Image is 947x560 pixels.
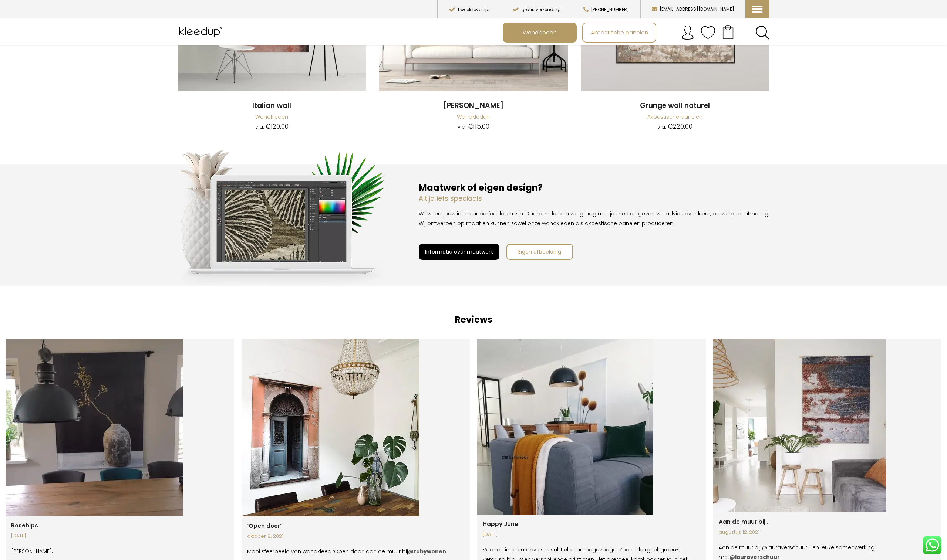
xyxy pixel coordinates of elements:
[583,23,656,42] a: Akoestische panelen
[668,122,673,131] span: €
[255,113,288,121] a: Wandkleden
[715,23,741,41] a: Your cart
[680,25,695,40] img: account.svg
[419,244,499,259] a: Informatie over maatwerk
[668,122,692,131] bdi: 220,00
[266,122,271,131] span: €
[255,123,264,130] span: v.a.
[458,123,466,130] span: v.a.
[247,547,465,556] p: Mooi sfeerbeeld van wandkleed ‘Open door’ aan de muur bij
[483,530,700,539] div: [DATE]
[379,101,568,111] a: [PERSON_NAME]
[247,532,465,541] div: oktober 8, 2021
[457,113,490,121] a: Wandkleden
[178,23,225,41] img: Kleedup
[657,123,666,130] span: v.a.
[11,531,229,541] div: [DATE]
[266,122,289,131] bdi: 120,00
[719,527,936,537] div: augustus 12, 2021
[587,26,652,40] span: Akoestische panelen
[419,194,769,203] h4: Altijd iets speciaals
[455,313,492,326] strong: Reviews
[581,101,769,111] a: Grunge wall naturel
[701,25,715,40] img: verlanglijstje.svg
[419,209,769,228] p: Wij willen jouw interieur perfect laten zijn. Daarom denken we graag met je mee en geven we advie...
[419,181,543,194] strong: Maatwerk of eigen design?
[755,26,769,40] a: Search
[719,518,769,526] a: Aan de muur bij…
[647,113,702,121] a: Akoestische panelen
[468,122,489,131] bdi: 115,00
[468,122,473,131] span: €
[247,522,282,530] a: ‘Open door’
[519,26,561,40] span: Wandkleden
[503,23,775,43] nav: Main menu
[11,522,38,529] a: Rosehips
[518,248,561,255] span: Eigen afbeelding
[425,248,493,255] span: Informatie over maatwerk
[503,23,576,42] a: Wandkleden
[506,244,573,259] a: Eigen afbeelding
[483,520,518,528] a: Happy June
[408,548,446,555] span: @rubywonen
[178,101,366,111] a: Italian wall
